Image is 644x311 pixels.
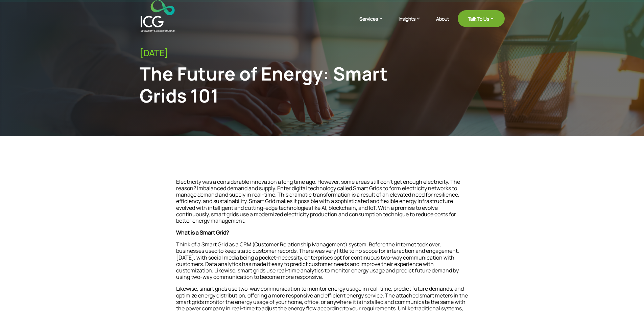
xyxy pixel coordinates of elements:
[176,178,460,224] span: Electricity was a considerable innovation a long time ago. However, some areas still don’t get en...
[436,16,449,32] a: About
[176,229,229,236] span: What is a Smart Grid?
[140,63,421,107] div: The Future of Energy: Smart Grids 101
[399,15,428,32] a: Insights
[140,48,505,58] div: [DATE]
[359,15,390,32] a: Services
[176,241,459,281] span: Think of a Smart Grid as a CRM (Customer Relationship Management) system. Before the internet too...
[458,10,505,27] a: Talk To Us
